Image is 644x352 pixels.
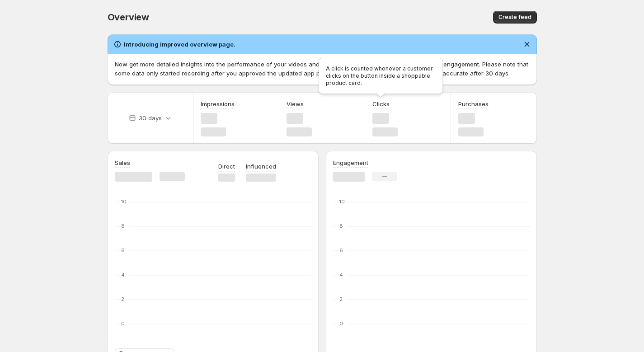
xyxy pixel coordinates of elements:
p: Direct [218,162,235,171]
text: 0 [339,320,343,327]
span: Overview [108,12,149,23]
h2: Introducing improved overview page. [124,40,235,49]
text: 4 [339,272,343,278]
text: 6 [339,247,343,253]
text: 4 [121,272,125,278]
span: Create feed [498,14,531,21]
button: Dismiss notification [521,38,533,51]
h3: Views [287,99,304,108]
text: 10 [121,198,127,205]
text: 0 [121,320,125,327]
h3: Sales [115,158,130,167]
p: 30 days [139,113,162,122]
text: 8 [121,223,125,229]
text: 2 [339,296,343,302]
p: Now get more detailed insights into the performance of your videos and feeds. Optimize to bring i... [115,60,530,78]
text: 8 [339,223,343,229]
p: Influenced [246,162,276,171]
button: Create feed [493,11,537,23]
text: 10 [339,198,345,205]
text: 2 [121,296,124,302]
h3: Impressions [201,99,235,108]
text: 6 [121,247,125,253]
h3: Clicks [372,99,390,108]
h3: Purchases [458,99,489,108]
h3: Engagement [333,158,368,167]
